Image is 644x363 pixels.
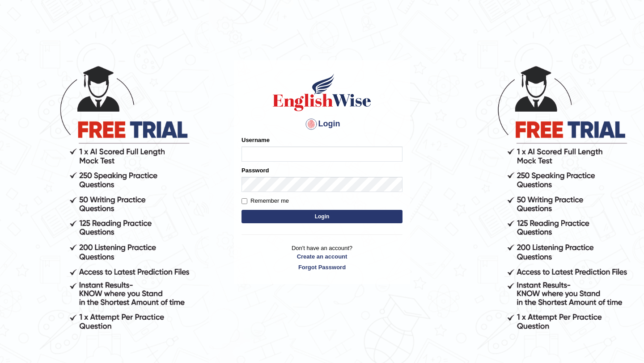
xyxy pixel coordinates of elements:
[241,244,402,271] p: Don't have an account?
[271,72,373,113] img: Logo of English Wise sign in for intelligent practice with AI
[241,117,402,131] h4: Login
[241,196,289,205] label: Remember me
[241,136,270,144] label: Username
[241,198,247,204] input: Remember me
[241,210,402,223] button: Login
[241,252,402,261] a: Create an account
[241,263,402,271] a: Forgot Password
[241,166,269,175] label: Password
